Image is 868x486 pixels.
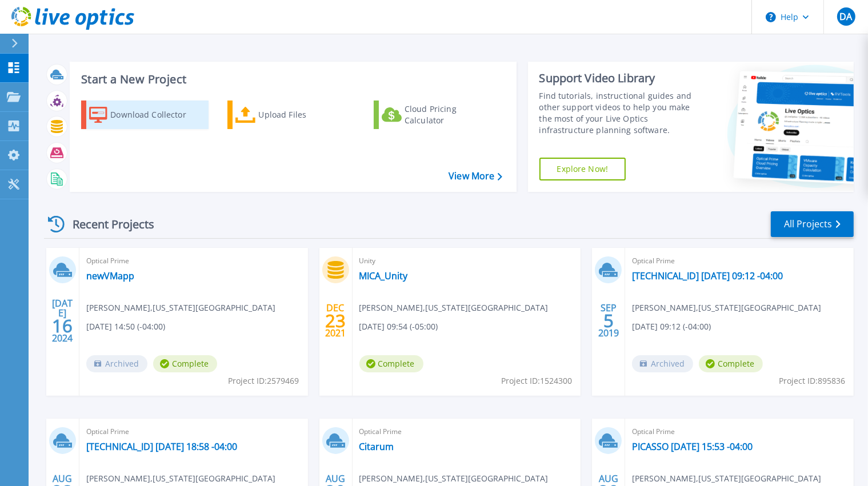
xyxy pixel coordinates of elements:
[325,300,346,342] div: DEC 2021
[86,441,237,452] a: [TECHNICAL_ID] [DATE] 18:58 -04:00
[632,472,821,485] span: [PERSON_NAME] , [US_STATE][GEOGRAPHIC_DATA]
[374,101,501,129] a: Cloud Pricing Calculator
[632,441,753,452] a: PICASSO [DATE] 15:53 -04:00
[359,425,574,438] span: Optical Prime
[359,270,408,282] a: MICA_Unity
[359,255,574,267] span: Unity
[539,158,626,180] a: Explore Now!
[51,300,73,342] div: [DATE] 2024
[86,355,147,372] span: Archived
[86,425,301,438] span: Optical Prime
[603,316,614,326] span: 5
[359,302,549,314] span: [PERSON_NAME] , [US_STATE][GEOGRAPHIC_DATA]
[81,101,209,129] a: Download Collector
[86,255,301,267] span: Optical Prime
[359,441,394,452] a: Citarum
[110,103,202,126] div: Download Collector
[501,375,572,387] span: Project ID: 1524300
[839,12,852,21] span: DA
[539,71,703,86] div: Support Video Library
[632,255,847,267] span: Optical Prime
[405,103,496,126] div: Cloud Pricing Calculator
[359,355,423,372] span: Complete
[632,302,821,314] span: [PERSON_NAME] , [US_STATE][GEOGRAPHIC_DATA]
[449,171,502,182] a: View More
[229,375,299,387] span: Project ID: 2579469
[325,316,346,326] span: 23
[632,270,783,282] a: [TECHNICAL_ID] [DATE] 09:12 -04:00
[598,300,619,342] div: SEP 2019
[86,270,134,282] a: newVMapp
[771,211,854,237] a: All Projects
[153,355,217,372] span: Complete
[81,73,502,86] h3: Start a New Project
[52,321,73,331] span: 16
[86,472,275,485] span: [PERSON_NAME] , [US_STATE][GEOGRAPHIC_DATA]
[779,375,845,387] span: Project ID: 895836
[44,210,170,238] div: Recent Projects
[259,103,350,126] div: Upload Files
[86,302,275,314] span: [PERSON_NAME] , [US_STATE][GEOGRAPHIC_DATA]
[632,425,847,438] span: Optical Prime
[539,90,703,136] div: Find tutorials, instructional guides and other support videos to help you make the most of your L...
[359,320,438,333] span: [DATE] 09:54 (-05:00)
[632,355,693,372] span: Archived
[632,320,711,333] span: [DATE] 09:12 (-04:00)
[86,320,165,333] span: [DATE] 14:50 (-04:00)
[699,355,763,372] span: Complete
[359,472,549,485] span: [PERSON_NAME] , [US_STATE][GEOGRAPHIC_DATA]
[227,101,355,129] a: Upload Files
